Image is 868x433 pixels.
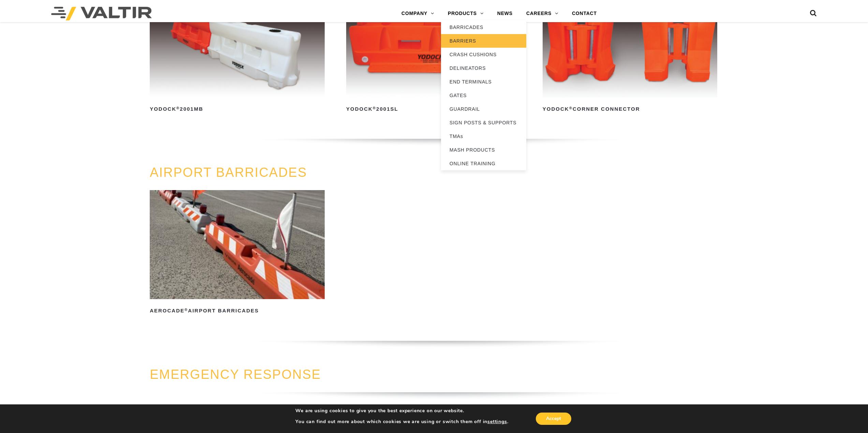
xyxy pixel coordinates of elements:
[150,104,324,114] h2: Yodock 2001MB
[519,7,565,20] a: CAREERS
[150,305,324,316] h2: Aerocade Airport Barricades
[487,419,507,425] button: settings
[346,104,521,114] h2: Yodock 2001SL
[441,143,526,157] a: MASH PRODUCTS
[441,20,526,34] a: BARRICADES
[150,190,324,316] a: Aerocade®Airport Barricades
[441,61,526,75] a: DELINEATORS
[441,89,526,102] a: GATES
[185,308,188,312] sup: ®
[395,7,441,20] a: COMPANY
[441,7,490,20] a: PRODUCTS
[569,106,573,110] sup: ®
[150,367,321,382] a: EMERGENCY RESPONSE
[295,419,508,425] p: You can find out more about which cookies we are using or switch them off in .
[176,106,180,110] sup: ®
[150,190,324,299] img: Valtir Rentals Airport Aerocade Bradley International Airport
[295,408,508,414] p: We are using cookies to give you the best experience on our website.
[441,34,526,48] a: BARRIERS
[441,48,526,61] a: CRASH CUSHIONS
[441,157,526,170] a: ONLINE TRAINING
[536,413,571,425] button: Accept
[373,106,376,110] sup: ®
[441,102,526,116] a: GUARDRAIL
[441,129,526,143] a: TMAs
[150,165,307,180] a: AIRPORT BARRICADES
[441,75,526,89] a: END TERMINALS
[490,7,519,20] a: NEWS
[51,7,152,20] img: Valtir
[543,104,717,114] h2: Yodock Corner Connector
[441,116,526,129] a: SIGN POSTS & SUPPORTS
[565,7,604,20] a: CONTACT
